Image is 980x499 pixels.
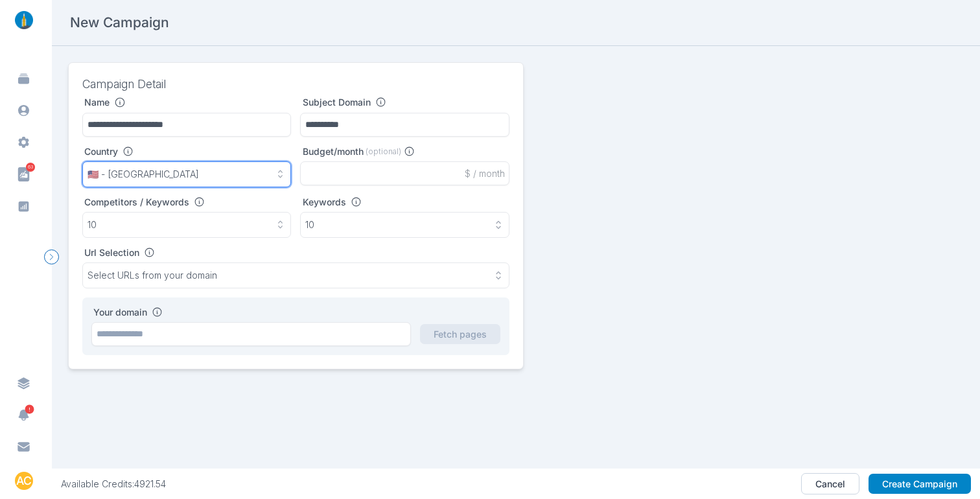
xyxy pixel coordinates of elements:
[303,97,371,108] label: Subject Domain
[82,262,509,288] button: Select URLs from your domain
[87,219,97,231] p: 10
[303,196,346,208] label: Keywords
[869,474,971,494] button: Create Campaign
[84,146,118,157] label: Country
[303,146,364,157] label: Budget/month
[305,219,314,231] p: 10
[82,212,292,238] button: 10
[10,11,38,29] img: linklaunch_small.2ae18699.png
[801,473,859,495] button: Cancel
[84,196,189,208] label: Competitors / Keywords
[82,161,292,187] button: 🇺🇸 - [GEOGRAPHIC_DATA]
[366,146,401,157] span: (optional)
[84,247,139,259] label: Url Selection
[70,14,169,32] h2: New Campaign
[84,97,110,108] label: Name
[465,168,505,180] p: $ / month
[93,307,147,318] label: Your domain
[61,478,166,490] div: Available Credits: 4921.54
[420,324,500,345] button: Fetch pages
[87,270,217,281] p: Select URLs from your domain
[87,168,199,180] p: 🇺🇸 - [GEOGRAPHIC_DATA]
[26,163,35,172] span: 63
[82,76,509,93] h3: Campaign Detail
[300,212,509,238] button: 10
